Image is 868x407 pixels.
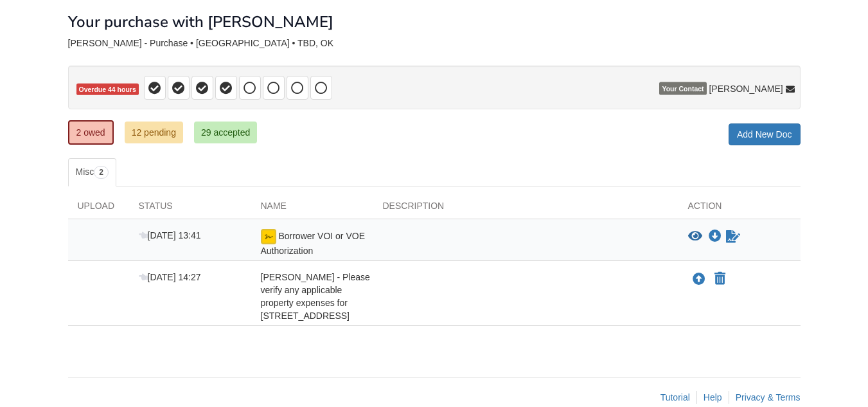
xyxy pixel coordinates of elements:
[68,14,333,30] h1: Your purchase with [PERSON_NAME]
[194,122,257,143] a: 29 accepted
[373,199,678,219] div: Description
[139,272,201,282] span: [DATE] 14:27
[129,199,251,219] div: Status
[725,229,741,244] a: Waiting for your co-borrower to e-sign
[125,122,183,143] a: 12 pending
[729,123,801,145] a: Add New Doc
[76,84,139,96] span: Overdue 44 hours
[261,231,365,256] span: Borrower VOI or VOE Authorization
[68,120,114,145] a: 2 owed
[68,158,116,186] a: Misc
[261,229,276,244] img: esign icon
[251,199,373,219] div: Name
[709,82,783,95] span: [PERSON_NAME]
[691,271,707,287] button: Upload Robert Peterson - Please verify any applicable property expenses for 4390 E 380 Rd Talala ...
[704,392,722,402] a: Help
[736,392,801,402] a: Privacy & Terms
[688,230,702,243] button: View Borrower VOI or VOE Authorization
[139,230,201,240] span: [DATE] 13:41
[709,231,722,242] a: Download Borrower VOI or VOE Authorization
[678,199,801,219] div: Action
[94,166,109,179] span: 2
[68,38,801,49] div: [PERSON_NAME] - Purchase • [GEOGRAPHIC_DATA] • TBD, OK
[261,272,370,321] span: [PERSON_NAME] - Please verify any applicable property expenses for [STREET_ADDRESS]
[713,271,727,287] button: Declare Robert Peterson - Please verify any applicable property expenses for 4390 E 380 Rd Talala...
[660,392,690,402] a: Tutorial
[68,199,129,219] div: Upload
[659,82,706,95] span: Your Contact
